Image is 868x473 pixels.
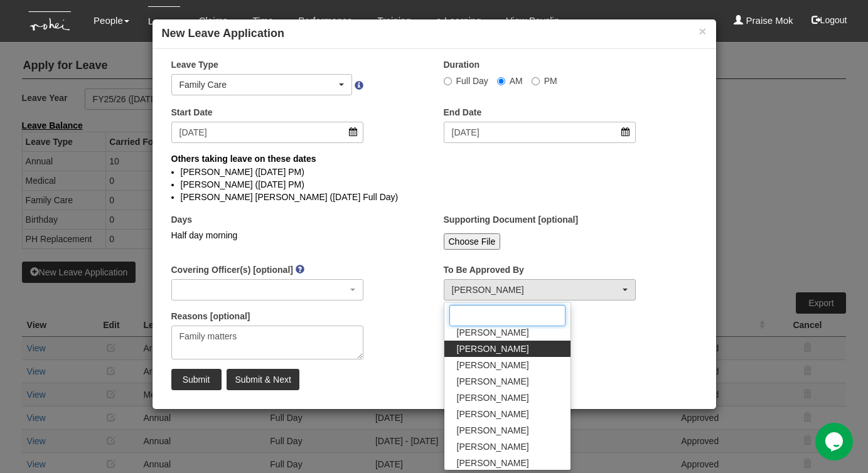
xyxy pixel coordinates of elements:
b: Others taking leave on these dates [171,154,316,164]
div: Half day morning [171,229,364,242]
li: [PERSON_NAME] ([DATE] PM) [181,166,688,178]
label: Start Date [171,106,213,119]
label: End Date [444,106,482,119]
div: Family Care [179,78,337,91]
iframe: chat widget [815,423,855,460]
span: [PERSON_NAME] [457,457,529,469]
span: PM [544,76,557,86]
span: Full Day [456,76,488,86]
span: [PERSON_NAME] [457,359,529,371]
input: d/m/yyyy [171,122,364,143]
div: [PERSON_NAME] [452,284,621,296]
li: [PERSON_NAME] ([DATE] PM) [181,178,688,191]
button: Rachel Ong [444,279,636,300]
b: New Leave Application [162,27,284,40]
span: [PERSON_NAME] [457,343,529,355]
label: Duration [444,58,480,71]
span: [PERSON_NAME] [457,391,529,404]
label: To Be Approved By [444,263,524,276]
span: [PERSON_NAME] [457,375,529,388]
button: × [699,24,706,38]
li: [PERSON_NAME] [PERSON_NAME] ([DATE] Full Day) [181,191,688,203]
input: Submit & Next [227,369,299,390]
input: Search [449,305,565,326]
label: Reasons [optional] [171,310,250,322]
span: [PERSON_NAME] [457,326,529,339]
label: Supporting Document [optional] [444,213,579,226]
label: Days [171,213,192,226]
input: Choose File [444,233,501,250]
input: d/m/yyyy [444,122,636,143]
span: [PERSON_NAME] [457,408,529,420]
button: Family Care [171,74,353,95]
span: AM [510,76,523,86]
span: [PERSON_NAME] [457,440,529,453]
span: [PERSON_NAME] [457,424,529,437]
label: Leave Type [171,58,218,71]
label: Covering Officer(s) [optional] [171,263,293,276]
input: Submit [171,369,222,390]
